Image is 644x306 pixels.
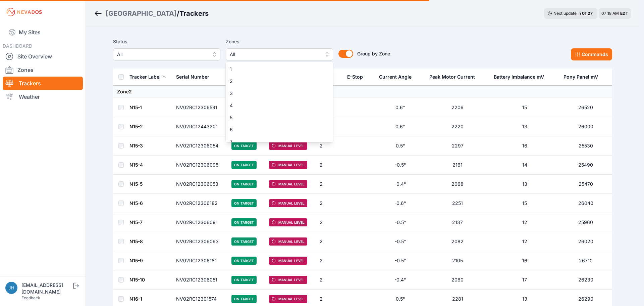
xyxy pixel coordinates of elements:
[230,66,321,73] span: 1
[230,126,321,133] span: 6
[230,78,321,85] span: 2
[230,50,320,58] span: All
[230,102,321,109] span: 4
[226,48,333,60] button: All
[230,138,321,145] span: 7
[230,114,321,121] span: 5
[230,90,321,97] span: 3
[226,62,333,142] div: All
